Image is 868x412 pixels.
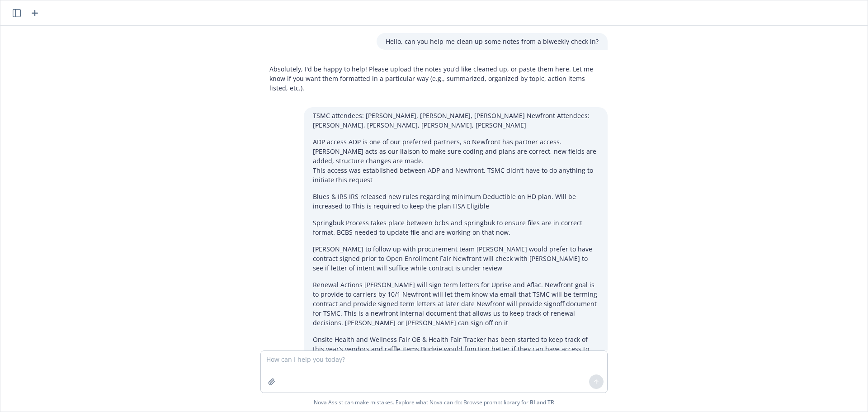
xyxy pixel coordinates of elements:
a: BI [530,398,535,406]
p: [PERSON_NAME] to follow up with procurement team [PERSON_NAME] would prefer to have contract sign... [313,244,599,273]
p: Hello, can you help me clean up some notes from a biweekly check in? [386,37,599,46]
p: Springbuk Process takes place between bcbs and springbuk to ensure files are in correct format. B... [313,218,599,237]
p: Blues & IRS IRS released new rules regarding minimum Deductible on HD plan. Will be increased to ... [313,192,599,211]
p: Onsite Health and Wellness Fair OE & Health Fair Tracker has been started to keep track of this y... [313,335,599,363]
span: Nova Assist can make mistakes. Explore what Nova can do: Browse prompt library for and [4,393,864,412]
p: ADP access ADP is one of our preferred partners, so Newfront has partner access. [PERSON_NAME] ac... [313,137,599,185]
a: TR [547,398,554,406]
p: TSMC attendees: [PERSON_NAME], [PERSON_NAME], [PERSON_NAME] Newfront Attendees: [PERSON_NAME], [P... [313,111,599,130]
p: Absolutely, I'd be happy to help! Please upload the notes you’d like cleaned up, or paste them he... [269,64,599,93]
p: Renewal Actions [PERSON_NAME] will sign term letters for Uprise and Aflac. Newfront goal is to pr... [313,280,599,327]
